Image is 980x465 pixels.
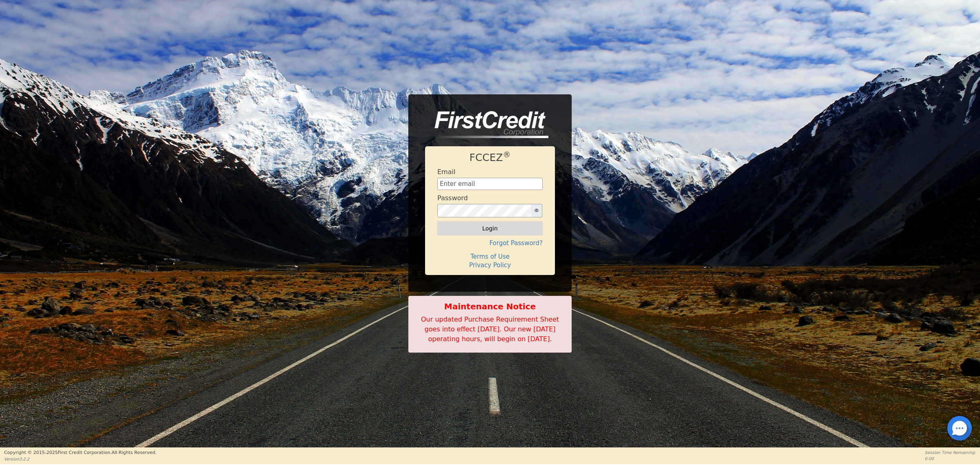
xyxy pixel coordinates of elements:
[4,449,156,456] p: Copyright © 2015- 2025 First Credit Corporation.
[437,204,532,217] input: password
[925,449,976,456] p: Session Time Remaining:
[503,150,511,159] sup: ®
[437,152,543,164] h1: FCCEZ
[437,221,543,235] button: Login
[437,168,455,176] h4: Email
[925,456,976,462] p: 0:00
[111,450,156,455] span: All Rights Reserved.
[437,262,543,269] h4: Privacy Policy
[437,194,468,202] h4: Password
[425,111,548,138] img: logo-CMu_cnol.png
[421,315,559,343] span: Our updated Purchase Requirement Sheet goes into effect [DATE]. Our new [DATE] operating hours, w...
[413,300,567,313] b: Maintenance Notice
[437,178,543,190] input: Enter email
[437,239,543,247] h4: Forgot Password?
[4,456,156,462] p: Version 3.2.2
[437,253,543,260] h4: Terms of Use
